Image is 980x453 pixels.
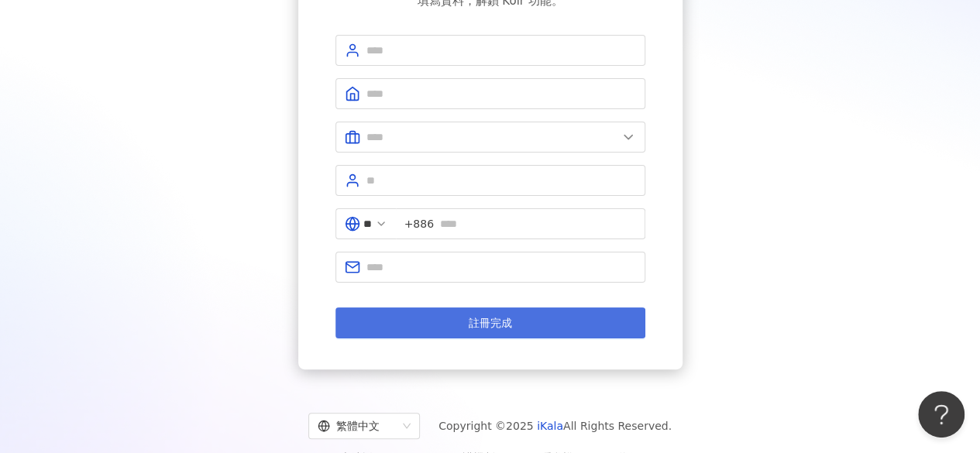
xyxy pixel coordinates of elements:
[537,420,563,432] a: iKala
[438,417,672,435] span: Copyright © 2025 All Rights Reserved.
[404,215,434,232] span: +886
[318,414,397,438] div: 繁體中文
[335,307,645,338] button: 註冊完成
[918,391,965,438] iframe: Help Scout Beacon - Open
[469,317,512,329] span: 註冊完成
